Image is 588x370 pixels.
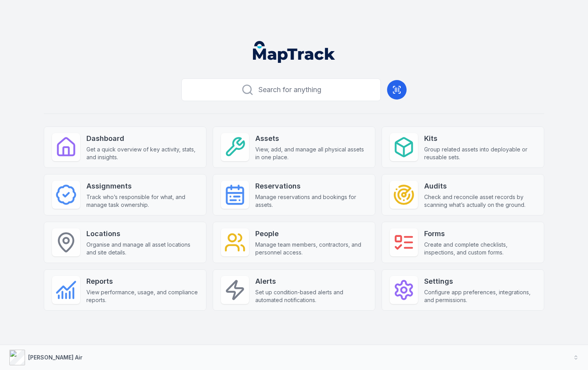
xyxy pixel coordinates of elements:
[255,133,367,144] strong: Assets
[424,288,536,304] span: Configure app preferences, integrations, and permissions.
[44,222,206,263] a: LocationsOrganise and manage all asset locations and site details.
[86,193,198,209] span: Track who’s responsible for what, and manage task ownership.
[86,181,198,192] strong: Assignments
[424,241,536,256] span: Create and complete checklists, inspections, and custom forms.
[213,269,375,311] a: AlertsSet up condition-based alerts and automated notifications.
[424,193,536,209] span: Check and reconcile asset records by scanning what’s actually on the ground.
[86,133,198,144] strong: Dashboard
[424,146,536,161] span: Group related assets into deployable or reusable sets.
[382,174,544,215] a: AuditsCheck and reconcile asset records by scanning what’s actually on the ground.
[213,126,375,168] a: AssetsView, add, and manage all physical assets in one place.
[28,354,82,361] strong: [PERSON_NAME] Air
[424,133,536,144] strong: Kits
[255,241,367,256] span: Manage team members, contractors, and personnel access.
[240,41,348,63] nav: Global
[213,174,375,215] a: ReservationsManage reservations and bookings for assets.
[86,241,198,256] span: Organise and manage all asset locations and site details.
[44,174,206,215] a: AssignmentsTrack who’s responsible for what, and manage task ownership.
[382,126,544,168] a: KitsGroup related assets into deployable or reusable sets.
[44,126,206,168] a: DashboardGet a quick overview of key activity, stats, and insights.
[382,222,544,263] a: FormsCreate and complete checklists, inspections, and custom forms.
[255,193,367,209] span: Manage reservations and bookings for assets.
[86,276,198,287] strong: Reports
[44,269,206,311] a: ReportsView performance, usage, and compliance reports.
[258,84,321,95] span: Search for anything
[382,269,544,311] a: SettingsConfigure app preferences, integrations, and permissions.
[181,78,381,101] button: Search for anything
[213,222,375,263] a: PeopleManage team members, contractors, and personnel access.
[86,228,198,239] strong: Locations
[424,228,536,239] strong: Forms
[86,146,198,161] span: Get a quick overview of key activity, stats, and insights.
[255,181,367,192] strong: Reservations
[255,276,367,287] strong: Alerts
[255,146,367,161] span: View, add, and manage all physical assets in one place.
[424,276,536,287] strong: Settings
[86,288,198,304] span: View performance, usage, and compliance reports.
[424,181,536,192] strong: Audits
[255,288,367,304] span: Set up condition-based alerts and automated notifications.
[255,228,367,239] strong: People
